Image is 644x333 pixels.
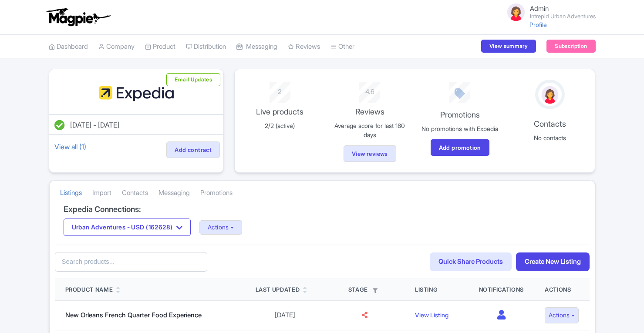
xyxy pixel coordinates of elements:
[506,2,526,23] img: avatar_key_member-9c1dde93af8b07d7383eb8b5fb890c87.png
[158,181,190,205] a: Messaging
[65,286,113,294] div: Product Name
[240,106,320,118] p: Live products
[545,307,579,323] button: Actions
[240,121,320,130] p: 2/2 (active)
[481,40,536,53] a: View summary
[97,80,175,108] img: fypmqypogfuaole80hlt.svg
[546,40,595,53] a: Subscription
[166,73,220,86] button: Email Updates
[200,181,233,205] a: Promotions
[431,139,489,156] a: Add promotion
[330,121,410,139] p: Average score for last 180 days
[64,219,191,236] button: Urban Adventures - USD (162628)
[529,21,547,28] a: Profile
[534,279,590,301] th: Actions
[373,288,378,293] i: Filter by stage
[335,286,394,294] div: Stage
[64,205,581,214] h4: Expedia Connections:
[92,181,111,205] a: Import
[256,286,300,294] div: Last Updated
[166,141,220,158] a: Add contract
[344,145,396,162] a: View reviews
[145,35,175,59] a: Product
[415,311,448,319] a: View Listing
[430,252,512,271] a: Quick Share Products
[70,121,119,129] span: [DATE] - [DATE]
[236,35,277,59] a: Messaging
[60,181,82,205] a: Listings
[405,279,469,301] th: Listing
[510,133,590,142] p: No contacts
[469,279,534,301] th: Notifications
[55,252,207,272] input: Search products...
[199,220,243,235] button: Actions
[420,109,500,121] p: Promotions
[530,13,596,19] small: Intrepid Urban Adventures
[516,252,590,271] a: Create New Listing
[122,181,148,205] a: Contacts
[500,2,596,23] a: Admin Intrepid Urban Adventures
[65,311,202,319] a: New Orleans French Quarter Food Experience
[540,84,560,105] img: avatar_key_member-9c1dde93af8b07d7383eb8b5fb890c87.png
[330,35,354,59] a: Other
[44,7,112,27] img: logo-ab69f6fb50320c5b225c76a69d11143b.png
[240,82,320,97] div: 2
[530,4,549,13] span: Admin
[98,35,135,59] a: Company
[330,106,410,118] p: Reviews
[245,301,325,330] td: [DATE]
[420,124,500,133] p: No promotions with Expedia
[186,35,226,59] a: Distribution
[330,82,410,97] div: 4.6
[53,141,88,153] a: View all (1)
[49,35,88,59] a: Dashboard
[288,35,320,59] a: Reviews
[510,118,590,130] p: Contacts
